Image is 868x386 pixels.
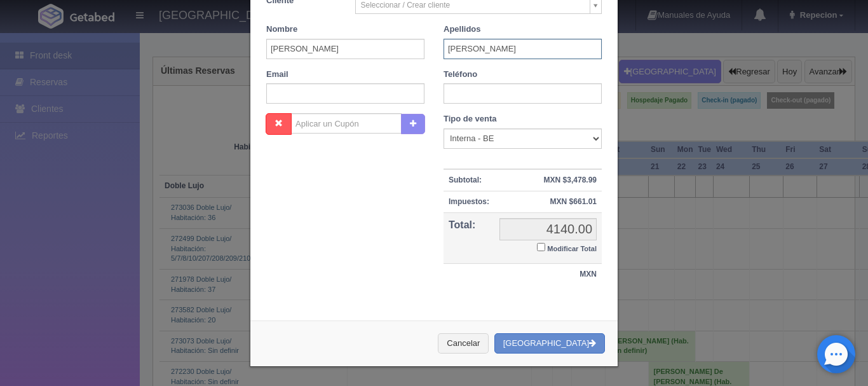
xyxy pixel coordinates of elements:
input: Modificar Total [537,243,545,251]
label: Email [266,69,288,81]
th: Subtotal: [444,169,494,191]
button: Cancelar [438,333,489,354]
label: Teléfono [444,69,477,81]
small: Modificar Total [547,245,597,252]
label: Apellidos [444,24,481,36]
button: [GEOGRAPHIC_DATA] [494,333,605,354]
th: Total: [444,213,494,264]
label: Tipo de venta [444,113,497,125]
label: Nombre [266,24,297,36]
strong: MXN [580,270,597,279]
input: Aplicar un Cupón [291,113,402,134]
th: Impuestos: [444,191,494,213]
strong: MXN $3,478.99 [544,176,597,184]
strong: MXN $661.01 [550,197,597,206]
